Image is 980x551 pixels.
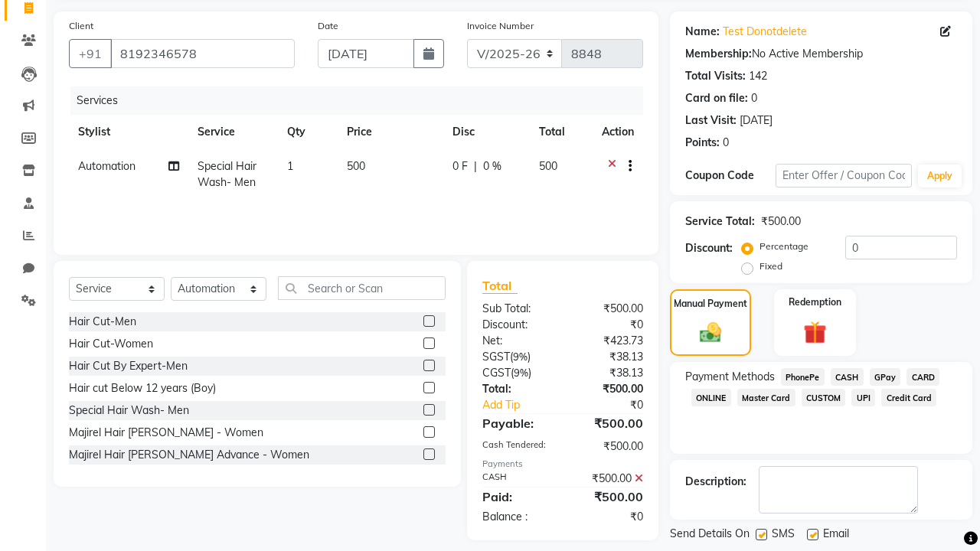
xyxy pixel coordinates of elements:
input: Enter Offer / Coupon Code [776,164,912,187]
span: SGST [482,350,510,364]
div: Name: [685,24,720,40]
div: Membership: [685,46,752,62]
div: Discount: [685,240,733,256]
div: ₹500.00 [563,487,655,506]
div: Hair Cut-Women [69,336,153,352]
th: Disc [443,115,530,149]
th: Action [593,115,643,149]
div: ₹500.00 [563,301,655,317]
div: ₹0 [563,509,655,525]
div: Balance : [471,509,563,525]
div: Service Total: [685,214,755,230]
div: Discount: [471,317,563,333]
span: UPI [851,389,875,406]
div: Cash Tendered: [471,439,563,455]
span: Send Details On [670,526,750,545]
div: ₹500.00 [563,414,655,432]
span: Email [823,526,849,545]
div: ₹500.00 [761,214,801,230]
span: Automation [78,159,136,173]
div: CASH [471,471,563,487]
div: Payments [482,458,643,471]
div: No Active Membership [685,46,957,62]
span: CUSTOM [802,389,846,406]
a: Test Donotdelete [723,24,807,40]
span: GPay [870,368,901,386]
div: ₹423.73 [563,333,655,349]
div: [DATE] [740,112,773,129]
div: Majirel Hair [PERSON_NAME] - Women [69,425,263,441]
button: Apply [918,165,962,187]
span: 500 [347,159,365,173]
span: SMS [772,526,795,545]
div: Special Hair Wash- Men [69,403,189,419]
label: Redemption [789,295,841,309]
label: Percentage [759,240,808,253]
span: 500 [539,159,557,173]
div: Services [70,86,655,115]
div: Hair Cut By Expert-Men [69,358,188,374]
div: Sub Total: [471,301,563,317]
span: 0 % [483,158,501,174]
th: Total [530,115,593,149]
div: 142 [749,68,767,84]
label: Date [318,19,338,33]
th: Stylist [69,115,188,149]
span: CGST [482,366,511,380]
th: Qty [278,115,338,149]
div: ₹0 [578,397,655,413]
th: Service [188,115,278,149]
div: Total: [471,381,563,397]
div: 0 [723,135,729,151]
div: ₹38.13 [563,349,655,365]
span: ONLINE [691,389,731,406]
span: PhonePe [781,368,825,386]
div: Payable: [471,414,563,432]
a: Add Tip [471,397,578,413]
span: Total [482,278,518,294]
span: CASH [831,368,864,386]
div: Majirel Hair [PERSON_NAME] Advance - Women [69,447,309,463]
label: Invoice Number [467,19,534,33]
span: 0 F [452,158,468,174]
div: Total Visits: [685,68,746,84]
div: Hair cut Below 12 years (Boy) [69,380,216,396]
div: 0 [751,90,757,106]
img: _gift.svg [796,318,835,347]
div: ( ) [471,365,563,381]
div: Paid: [471,487,563,506]
input: Search or Scan [278,276,446,300]
div: ₹500.00 [563,471,655,487]
div: ₹0 [563,317,655,333]
span: 9% [514,367,528,379]
div: Points: [685,135,720,151]
th: Price [338,115,443,149]
span: Special Hair Wash- Men [198,159,256,189]
div: ( ) [471,349,563,365]
span: Payment Methods [685,369,775,385]
img: _cash.svg [693,320,729,345]
div: Last Visit: [685,112,737,129]
label: Manual Payment [674,297,747,311]
span: Credit Card [881,389,936,406]
div: Card on file: [685,90,748,106]
button: +91 [69,39,112,68]
div: ₹38.13 [563,365,655,381]
div: ₹500.00 [563,381,655,397]
span: | [474,158,477,174]
span: Master Card [737,389,795,406]
div: Hair Cut-Men [69,314,136,330]
div: ₹500.00 [563,439,655,455]
span: 1 [287,159,293,173]
div: Coupon Code [685,168,776,184]
span: CARD [906,368,939,386]
label: Client [69,19,93,33]
input: Search by Name/Mobile/Email/Code [110,39,295,68]
label: Fixed [759,259,782,273]
div: Description: [685,474,746,490]
div: Net: [471,333,563,349]
span: 9% [513,350,528,363]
